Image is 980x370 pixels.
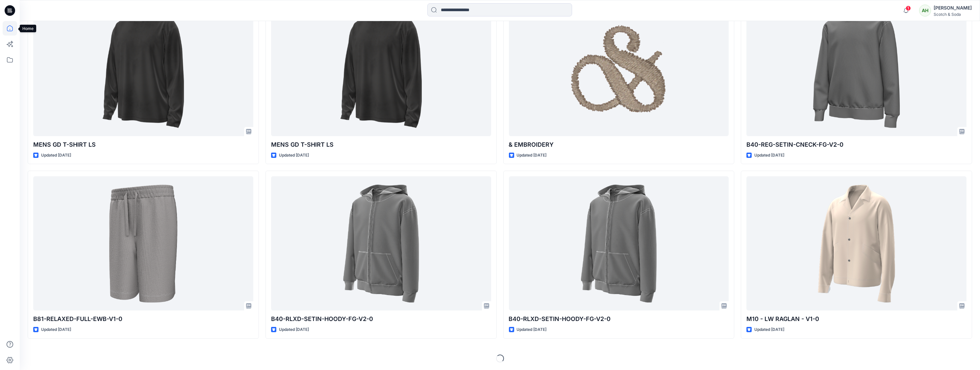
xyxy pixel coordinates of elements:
[746,2,967,136] a: B40-REG-SETIN-CNECK-FG-V2-0
[746,314,967,324] p: M10 - LW RAGLAN - V1-0
[33,314,253,324] p: B81-RELAXED-FULL-EWB-V1-0
[33,176,253,310] a: B81-RELAXED-FULL-EWB-V1-0
[41,152,71,159] p: Updated [DATE]
[509,140,729,149] p: & EMBROIDERY
[509,314,729,324] p: B40-RLXD-SETIN-HOODY-FG-V2-0
[746,176,967,310] a: M10 - LW RAGLAN - V1-0
[33,2,253,136] a: MENS GD T-SHIRT LS
[746,140,967,149] p: B40-REG-SETIN-CNECK-FG-V2-0
[509,2,729,136] a: & EMBROIDERY
[41,326,71,333] p: Updated [DATE]
[271,314,491,324] p: B40-RLXD-SETIN-HOODY-FG-V2-0
[754,326,784,333] p: Updated [DATE]
[906,6,911,11] span: 1
[271,140,491,149] p: MENS GD T-SHIRT LS
[33,140,253,149] p: MENS GD T-SHIRT LS
[509,176,729,310] a: B40-RLXD-SETIN-HOODY-FG-V2-0
[934,12,972,17] div: Scotch & Soda
[271,2,491,136] a: MENS GD T-SHIRT LS
[279,152,309,159] p: Updated [DATE]
[517,326,547,333] p: Updated [DATE]
[271,176,491,310] a: B40-RLXD-SETIN-HOODY-FG-V2-0
[517,152,547,159] p: Updated [DATE]
[919,5,931,16] div: AH
[279,326,309,333] p: Updated [DATE]
[934,4,972,12] div: [PERSON_NAME]
[754,152,784,159] p: Updated [DATE]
